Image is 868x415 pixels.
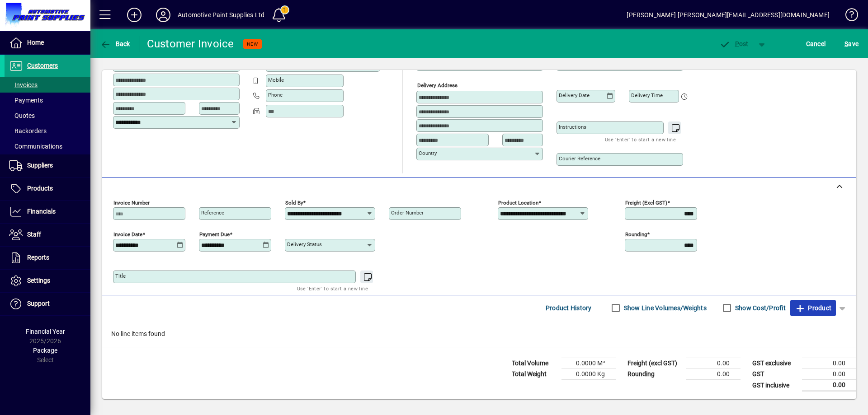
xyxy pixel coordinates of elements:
[201,210,224,216] mat-label: Reference
[9,97,43,104] span: Payments
[686,358,741,369] td: 0.00
[113,200,150,206] mat-label: Invoice number
[542,300,595,316] button: Product History
[631,92,663,98] mat-label: Delivery time
[5,139,90,154] a: Communications
[287,241,322,247] mat-label: Delivery status
[625,231,647,238] mat-label: Rounding
[623,358,686,369] td: Freight (excl GST)
[9,112,35,119] span: Quotes
[120,7,149,23] button: Add
[842,36,861,52] button: Save
[268,77,284,83] mat-label: Mobile
[9,143,62,150] span: Communications
[27,62,58,69] span: Customers
[623,369,686,380] td: Rounding
[715,36,753,52] button: Post
[561,358,616,369] td: 0.0000 M³
[27,231,41,238] span: Staff
[507,358,561,369] td: Total Volume
[419,150,437,156] mat-label: Country
[795,301,831,315] span: Product
[27,300,50,307] span: Support
[5,93,90,108] a: Payments
[839,2,857,31] a: Knowledge Base
[27,208,56,215] span: Financials
[27,185,53,192] span: Products
[625,200,667,206] mat-label: Freight (excl GST)
[844,40,848,47] span: S
[5,32,90,54] a: Home
[605,134,676,145] mat-hint: Use 'Enter' to start a new line
[802,380,856,391] td: 0.00
[748,369,802,380] td: GST
[113,231,142,238] mat-label: Invoice date
[149,7,178,23] button: Profile
[27,277,50,284] span: Settings
[5,270,90,292] a: Settings
[100,40,130,47] span: Back
[735,40,739,47] span: P
[27,254,49,261] span: Reports
[507,369,561,380] td: Total Weight
[297,283,368,294] mat-hint: Use 'Enter' to start a new line
[5,224,90,246] a: Staff
[719,40,749,47] span: ost
[5,177,90,200] a: Products
[844,37,859,51] span: ave
[90,36,140,52] app-page-header-button: Back
[5,293,90,315] a: Support
[806,37,826,51] span: Cancel
[5,154,90,177] a: Suppliers
[802,358,856,369] td: 0.00
[9,127,47,135] span: Backorders
[33,347,57,354] span: Package
[622,303,707,312] label: Show Line Volumes/Weights
[546,301,592,315] span: Product History
[559,92,590,98] mat-label: Delivery date
[627,8,830,22] div: [PERSON_NAME] [PERSON_NAME][EMAIL_ADDRESS][DOMAIN_NAME]
[559,124,586,130] mat-label: Instructions
[391,210,424,216] mat-label: Order number
[102,320,856,348] div: No line items found
[247,41,258,47] span: NEW
[27,39,44,46] span: Home
[5,247,90,269] a: Reports
[9,81,38,89] span: Invoices
[5,123,90,139] a: Backorders
[268,92,283,98] mat-label: Phone
[27,162,53,169] span: Suppliers
[748,380,802,391] td: GST inclusive
[498,200,538,206] mat-label: Product location
[98,36,132,52] button: Back
[790,300,836,316] button: Product
[804,36,828,52] button: Cancel
[26,328,65,335] span: Financial Year
[199,231,230,238] mat-label: Payment due
[559,155,600,162] mat-label: Courier Reference
[802,369,856,380] td: 0.00
[748,358,802,369] td: GST exclusive
[5,108,90,123] a: Quotes
[147,37,234,51] div: Customer Invoice
[5,201,90,223] a: Financials
[686,369,741,380] td: 0.00
[115,273,126,279] mat-label: Title
[5,77,90,93] a: Invoices
[285,200,303,206] mat-label: Sold by
[178,8,264,22] div: Automotive Paint Supplies Ltd
[561,369,616,380] td: 0.0000 Kg
[733,303,786,312] label: Show Cost/Profit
